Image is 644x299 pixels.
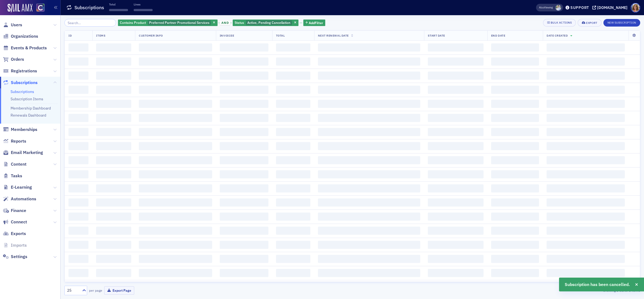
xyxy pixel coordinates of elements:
[428,43,483,52] span: ‌
[586,21,597,24] div: Export
[547,170,625,178] span: ‌
[318,86,420,94] span: ‌
[247,20,290,25] span: Active, Pending Cancellation
[96,156,131,164] span: ‌
[139,128,212,136] span: ‌
[491,86,539,94] span: ‌
[220,100,268,108] span: ‌
[547,227,625,235] span: ‌
[220,86,268,94] span: ‌
[428,213,483,221] span: ‌
[276,57,310,66] span: ‌
[96,72,131,80] span: ‌
[428,227,483,235] span: ‌
[428,34,445,37] span: Start Date
[547,156,625,164] span: ‌
[428,114,483,122] span: ‌
[68,114,88,122] span: ‌
[318,170,420,178] span: ‌
[67,288,79,293] div: 25
[491,184,539,192] span: ‌
[428,241,483,249] span: ‌
[547,142,625,150] span: ‌
[428,255,483,263] span: ‌
[428,269,483,277] span: ‌
[318,255,420,263] span: ‌
[68,198,88,207] span: ‌
[139,184,212,192] span: ‌
[96,57,131,66] span: ‌
[547,184,625,192] span: ‌
[11,184,32,190] span: E-Learning
[96,34,105,37] span: Items
[491,170,539,178] span: ‌
[68,170,88,178] span: ‌
[547,43,625,52] span: ‌
[11,138,26,144] span: Reports
[276,184,310,192] span: ‌
[539,6,553,9] span: Viewing
[109,2,128,6] p: Total
[318,213,420,221] span: ‌
[276,269,310,277] span: ‌
[318,114,420,122] span: ‌
[303,20,326,26] button: AddFilter
[139,213,212,221] span: ‌
[3,231,26,237] a: Exports
[428,184,483,192] span: ‌
[491,34,505,37] span: End Date
[3,45,47,51] a: Events & Products
[318,269,420,277] span: ‌
[603,19,640,27] button: New Subscription
[428,170,483,178] span: ‌
[11,242,27,248] span: Imports
[276,227,310,235] span: ‌
[570,5,589,10] div: Support
[139,114,212,122] span: ‌
[11,56,24,62] span: Orders
[139,198,212,207] span: ‌
[428,72,483,80] span: ‌
[3,242,27,248] a: Imports
[543,19,576,27] button: Bulk Actions
[491,255,539,263] span: ‌
[428,142,483,150] span: ‌
[220,227,268,235] span: ‌
[96,100,131,108] span: ‌
[68,269,88,277] span: ‌
[318,128,420,136] span: ‌
[74,4,104,11] h1: Subscriptions
[539,6,544,9] div: Also
[11,173,22,179] span: Tasks
[428,128,483,136] span: ‌
[452,288,640,293] div: Showing out of items
[64,19,116,27] input: Search…
[134,2,153,6] p: Lines
[11,113,46,118] a: Renewals Dashboard
[11,161,27,167] span: Content
[276,170,310,178] span: ‌
[276,213,310,221] span: ‌
[11,80,38,86] span: Subscriptions
[139,255,212,263] span: ‌
[139,72,212,80] span: ‌
[491,57,539,66] span: ‌
[139,142,212,150] span: ‌
[8,4,32,12] a: SailAMX
[631,3,640,12] span: Profile
[276,72,310,80] span: ‌
[3,80,38,86] a: Subscriptions
[139,241,212,249] span: ‌
[11,219,27,225] span: Connect
[428,156,483,164] span: ‌
[220,255,268,263] span: ‌
[3,68,37,74] a: Registrations
[220,170,268,178] span: ‌
[235,20,244,25] span: Status
[220,57,268,66] span: ‌
[11,97,43,101] a: Subscription Items
[3,196,36,202] a: Automations
[428,198,483,207] span: ‌
[547,72,625,80] span: ‌
[96,227,131,235] span: ‌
